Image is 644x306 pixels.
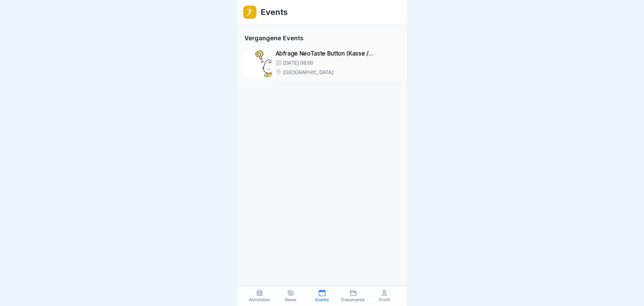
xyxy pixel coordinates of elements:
p: Dokumente [341,298,365,302]
p: Aktivitäten [249,298,270,302]
p: Profil [379,298,390,302]
p: [GEOGRAPHIC_DATA] [283,69,334,76]
p: News [285,298,296,302]
p: Abfrage NeoTaste Button (Kasse / Handgeräte) hinterlegt? [276,50,400,57]
p: Vergangene Events [244,34,400,43]
h1: Events [261,6,288,18]
p: Events [315,298,329,302]
a: Abfrage NeoTaste Button (Kasse / Handgeräte) hinterlegt?[DATE] 08:00[GEOGRAPHIC_DATA] [244,47,400,84]
p: [DATE] 08:00 [283,60,313,66]
img: oo2rwhh5g6mqyfqxhtbddxvd.png [243,6,256,19]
